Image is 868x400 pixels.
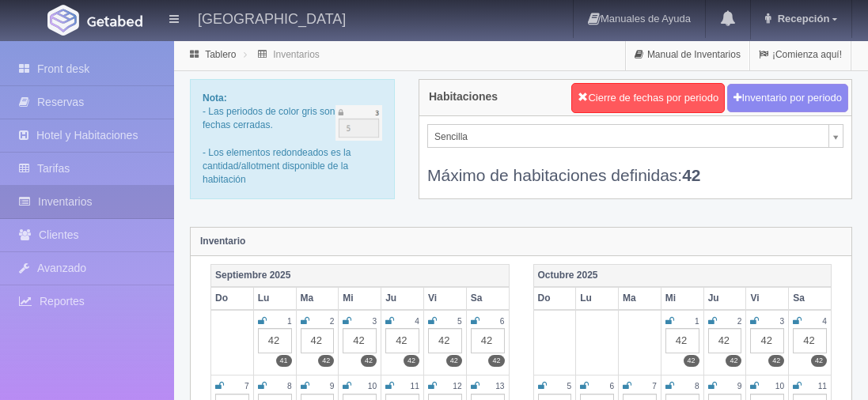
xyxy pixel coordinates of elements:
[457,317,462,326] small: 5
[318,355,334,367] label: 42
[211,264,510,287] th: Septiembre 2025
[665,328,699,353] div: 42
[488,355,504,367] label: 42
[453,382,461,391] small: 12
[211,287,254,310] th: Do
[415,317,419,326] small: 4
[296,287,339,310] th: Ma
[429,91,498,103] h4: Habitaciones
[411,382,419,391] small: 11
[533,287,576,310] th: Do
[576,287,619,310] th: Lu
[695,382,699,391] small: 8
[567,382,572,391] small: 5
[466,287,509,310] th: Sa
[775,382,784,391] small: 10
[619,287,661,310] th: Ma
[368,382,377,391] small: 10
[652,382,657,391] small: 7
[684,355,699,367] label: 42
[703,287,746,310] th: Ju
[682,166,700,184] b: 42
[811,355,827,367] label: 42
[200,236,245,247] strong: Inventario
[343,328,377,353] div: 42
[495,382,504,391] small: 13
[774,13,830,25] span: Recepción
[301,328,335,353] div: 42
[381,287,424,310] th: Ju
[258,328,292,353] div: 42
[330,382,335,391] small: 9
[780,317,785,326] small: 3
[361,355,377,367] label: 42
[330,317,335,326] small: 2
[253,287,296,310] th: Lu
[746,287,789,310] th: Vi
[276,355,292,367] label: 41
[87,15,142,27] img: Getabed
[427,124,843,148] a: Sencilla
[244,382,249,391] small: 7
[471,328,505,353] div: 42
[434,125,822,149] span: Sencilla
[533,264,832,287] th: Octubre 2025
[793,328,827,353] div: 42
[789,287,832,310] th: Sa
[750,328,784,353] div: 42
[273,49,320,60] a: Inventarios
[727,84,847,113] button: Inventario por periodo
[737,317,742,326] small: 2
[661,287,703,310] th: Mi
[47,5,79,36] img: Getabed
[404,355,419,367] label: 42
[190,79,395,199] div: - Las periodos de color gris son fechas cerradas. - Los elementos redondeados es la cantidad/allo...
[626,40,749,70] a: Manual de Inventarios
[768,355,784,367] label: 42
[571,83,725,113] button: Cierre de fechas por periodo
[287,382,292,391] small: 8
[372,317,377,326] small: 3
[750,40,851,70] a: ¡Comienza aquí!
[287,317,292,326] small: 1
[385,328,419,353] div: 42
[500,317,505,326] small: 6
[335,105,382,141] img: cutoff.png
[726,355,741,367] label: 42
[446,355,462,367] label: 42
[708,328,742,353] div: 42
[695,317,699,326] small: 1
[339,287,381,310] th: Mi
[822,317,827,326] small: 4
[428,328,462,353] div: 42
[198,8,346,28] h4: [GEOGRAPHIC_DATA]
[205,49,236,60] a: Tablero
[609,382,614,391] small: 6
[737,382,742,391] small: 9
[203,92,227,104] b: Nota:
[427,148,843,187] div: Máximo de habitaciones definidas:
[423,287,466,310] th: Vi
[818,382,827,391] small: 11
